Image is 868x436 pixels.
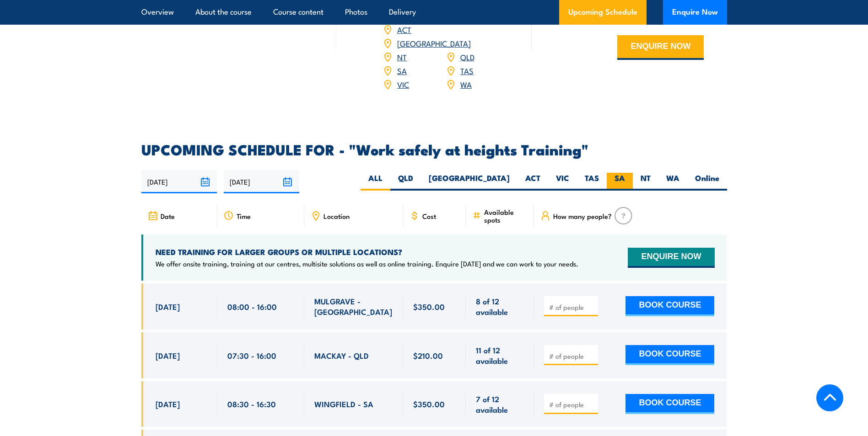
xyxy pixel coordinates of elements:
span: $350.00 [413,301,445,312]
p: We offer onsite training, training at our centres, multisite solutions as well as online training... [156,259,578,268]
span: WINGFIELD - SA [314,399,373,409]
input: # of people [549,400,595,409]
span: [DATE] [156,399,180,409]
a: SA [397,65,407,76]
span: $210.00 [413,350,443,361]
span: [DATE] [156,301,180,312]
span: Available spots [484,208,528,223]
a: WA [460,79,472,90]
span: 08:00 - 16:00 [227,301,277,312]
span: MACKAY - QLD [314,350,369,361]
label: ALL [361,173,390,191]
label: VIC [548,173,577,191]
span: 07:30 - 16:00 [227,350,276,361]
a: NT [397,51,407,62]
a: QLD [460,51,474,62]
h4: NEED TRAINING FOR LARGER GROUPS OR MULTIPLE LOCATIONS? [156,247,578,257]
label: ACT [518,173,548,191]
button: BOOK COURSE [625,345,714,365]
span: Time [237,212,251,220]
span: Cost [422,212,436,220]
input: # of people [549,351,595,361]
span: [DATE] [156,350,180,361]
button: ENQUIRE NOW [628,248,714,268]
span: How many people? [553,212,612,220]
label: SA [607,173,633,191]
button: ENQUIRE NOW [617,35,704,60]
a: ACT [397,24,411,35]
span: 08:30 - 16:30 [227,399,276,409]
span: 11 of 12 available [476,345,524,366]
label: Online [687,173,727,191]
label: [GEOGRAPHIC_DATA] [421,173,518,191]
h2: UPCOMING SCHEDULE FOR - "Work safely at heights Training" [141,143,727,155]
span: MULGRAVE - [GEOGRAPHIC_DATA] [314,296,393,317]
a: TAS [460,65,474,76]
label: QLD [390,173,421,191]
input: # of people [549,303,595,312]
span: 7 of 12 available [476,393,524,415]
label: WA [658,173,687,191]
label: NT [633,173,658,191]
a: VIC [397,79,409,90]
span: Location [323,212,350,220]
button: BOOK COURSE [625,296,714,316]
span: $350.00 [413,399,445,409]
input: To date [224,170,299,193]
button: BOOK COURSE [625,394,714,414]
a: [GEOGRAPHIC_DATA] [397,37,471,48]
span: 8 of 12 available [476,296,524,317]
label: TAS [577,173,607,191]
input: From date [141,170,217,193]
span: Date [161,212,175,220]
